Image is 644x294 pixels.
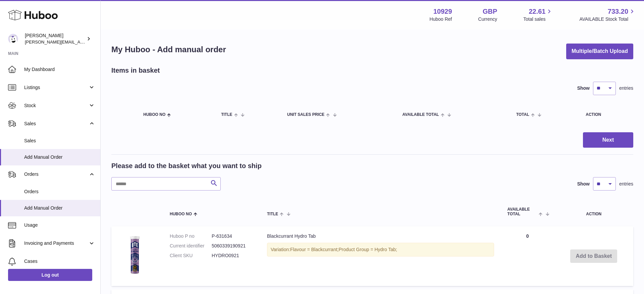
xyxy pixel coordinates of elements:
th: Action [554,201,633,223]
span: [PERSON_NAME][EMAIL_ADDRESS][DOMAIN_NAME] [25,39,135,45]
span: Add Manual Order [24,205,95,211]
span: Total [516,113,529,117]
div: Action [586,113,627,117]
span: Sales [24,138,95,144]
img: Blackcurrant Hydro Tab [118,233,152,278]
span: Huboo no [170,212,192,216]
button: Next [583,132,633,148]
span: Stock [24,102,88,109]
span: Sales [24,121,88,127]
a: 22.61 Total sales [523,7,553,22]
span: AVAILABLE Stock Total [579,16,636,22]
span: Add Manual Order [24,154,95,160]
span: Listings [24,84,88,91]
span: Title [221,113,232,117]
span: Invoicing and Payments [24,240,88,246]
dt: Client SKU [170,252,212,259]
dd: 5060339190921 [212,243,254,249]
strong: 10929 [433,7,452,16]
span: Cases [24,258,95,265]
dd: HYDRO0921 [212,252,254,259]
span: Unit Sales Price [287,113,324,117]
span: 22.61 [529,7,545,16]
dt: Huboo P no [170,233,212,239]
label: Show [577,181,590,187]
dd: P-631634 [212,233,254,239]
div: Currency [478,16,497,22]
h1: My Huboo - Add manual order [111,44,226,55]
span: 733.20 [608,7,628,16]
span: entries [619,85,633,91]
span: Orders [24,171,88,177]
dt: Current identifier [170,243,212,249]
span: Flavour = Blackcurrant; [290,247,338,252]
div: Variation: [267,243,494,256]
span: Usage [24,222,95,228]
div: Huboo Ref [430,16,452,22]
a: 733.20 AVAILABLE Stock Total [579,7,636,22]
div: [PERSON_NAME] [25,32,85,45]
a: Log out [8,269,92,281]
span: AVAILABLE Total [402,113,439,117]
td: 0 [501,226,554,286]
span: entries [619,181,633,187]
strong: GBP [483,7,497,16]
span: Product Group = Hydro Tab; [338,247,397,252]
span: AVAILABLE Total [507,207,537,216]
img: thomas@otesports.co.uk [8,34,18,44]
span: Orders [24,189,95,195]
label: Show [577,85,590,91]
span: Huboo no [143,113,165,117]
span: Title [267,212,278,216]
span: My Dashboard [24,66,95,73]
td: Blackcurrant Hydro Tab [260,226,501,286]
span: Total sales [523,16,553,22]
h2: Items in basket [111,66,160,75]
button: Multiple/Batch Upload [566,44,633,59]
h2: Please add to the basket what you want to ship [111,161,262,170]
